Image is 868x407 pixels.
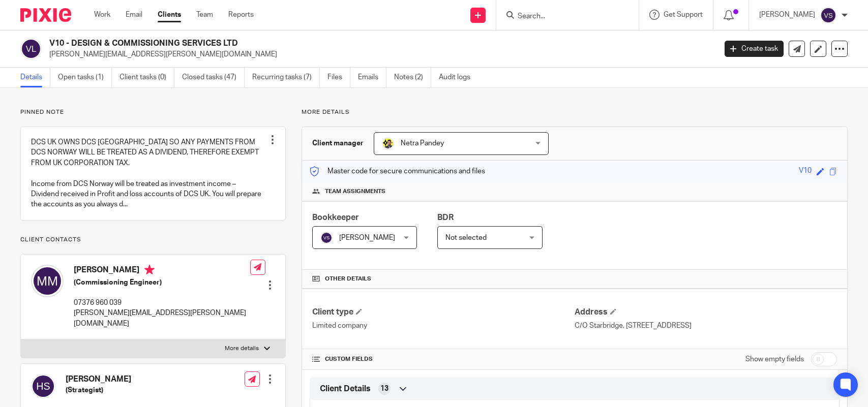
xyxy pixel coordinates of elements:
[799,166,812,177] div: V10
[575,321,837,331] p: C/O Starbridge, [STREET_ADDRESS]
[74,298,250,308] p: 07376 960 039
[759,10,815,20] p: [PERSON_NAME]
[358,68,386,87] a: Emails
[325,275,371,283] span: Other details
[401,140,444,147] span: Netra Pandey
[228,10,254,20] a: Reports
[66,374,237,385] h4: [PERSON_NAME]
[312,138,364,148] h3: Client manager
[119,68,174,87] a: Client tasks (0)
[312,307,575,318] h4: Client type
[725,41,784,57] a: Create task
[20,108,286,116] p: Pinned note
[20,236,286,244] p: Client contacts
[31,374,55,398] img: svg%3E
[325,187,385,196] span: Team assignments
[312,321,575,331] p: Limited company
[439,68,478,87] a: Audit logs
[820,7,836,23] img: svg%3E
[49,49,709,59] p: [PERSON_NAME][EMAIL_ADDRESS][PERSON_NAME][DOMAIN_NAME]
[302,108,848,116] p: More details
[225,345,259,353] p: More details
[74,308,250,329] p: [PERSON_NAME][EMAIL_ADDRESS][PERSON_NAME][DOMAIN_NAME]
[320,384,371,394] span: Client Details
[339,234,395,241] span: [PERSON_NAME]
[327,68,350,87] a: Files
[312,355,575,363] h4: CUSTOM FIELDS
[320,232,333,244] img: svg%3E
[74,265,250,277] h4: [PERSON_NAME]
[20,8,71,22] img: Pixie
[252,68,320,87] a: Recurring tasks (7)
[158,10,181,20] a: Clients
[380,384,388,394] span: 13
[94,10,110,20] a: Work
[575,307,837,318] h4: Address
[517,12,608,21] input: Search
[445,234,487,241] span: Not selected
[437,213,454,222] span: BDR
[20,38,42,59] img: svg%3E
[382,137,394,149] img: Netra-New-Starbridge-Yellow.jpg
[394,68,431,87] a: Notes (2)
[310,166,485,176] p: Master code for secure communications and files
[66,385,237,395] h5: (Strategist)
[74,277,250,288] h5: (Commissioning Engineer)
[312,213,359,222] span: Bookkeeper
[196,10,213,20] a: Team
[745,354,804,364] label: Show empty fields
[664,11,703,18] span: Get Support
[126,10,142,20] a: Email
[144,265,155,275] i: Primary
[31,265,64,297] img: svg%3E
[20,68,50,87] a: Details
[49,38,577,49] h2: V10 - DESIGN & COMMISSIONING SERVICES LTD
[58,68,112,87] a: Open tasks (1)
[182,68,245,87] a: Closed tasks (47)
